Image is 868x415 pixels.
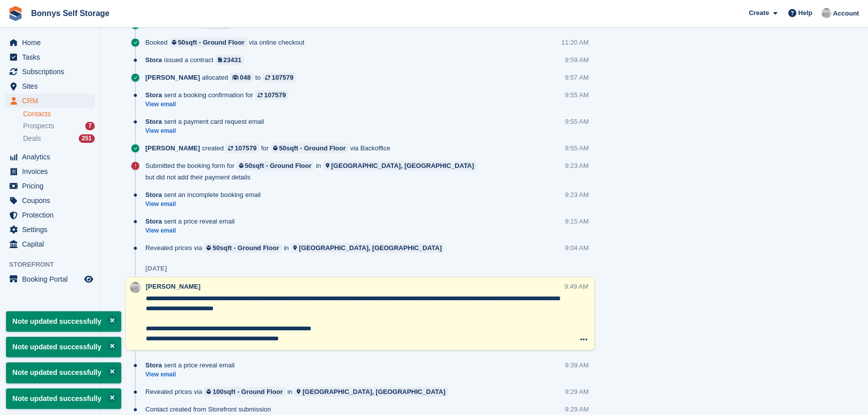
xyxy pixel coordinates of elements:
[145,117,162,126] span: Stora
[145,370,240,379] a: View email
[5,79,95,93] a: menu
[145,360,240,370] div: sent a price reveal email
[145,217,162,226] span: Stora
[145,243,449,253] div: Revealed prices via in
[23,121,95,131] a: Prospects 7
[145,117,269,126] div: sent a payment card request email
[130,282,141,293] img: James Bonny
[331,161,474,170] div: [GEOGRAPHIC_DATA], [GEOGRAPHIC_DATA]
[145,190,162,199] span: Stora
[22,65,82,79] span: Subscriptions
[565,243,589,253] div: 9:04 AM
[145,127,269,135] a: View email
[271,143,348,153] a: 50sqft - Ground Floor
[22,223,82,237] span: Settings
[5,179,95,193] a: menu
[565,360,589,370] div: 9:39 AM
[79,134,95,143] div: 251
[5,50,95,64] a: menu
[565,55,589,65] div: 9:59 AM
[178,38,245,47] div: 50sqft - Ground Floor
[565,190,589,199] div: 9:23 AM
[145,161,565,182] div: Submitted the booking form for in but did not add their payment details
[204,243,282,253] a: 50sqft - Ground Floor
[145,100,293,109] a: View email
[5,65,95,79] a: menu
[8,6,23,21] img: stora-icon-8386f47178a22dfd0bd8f6a31ec36ba5ce8667c1dd55bd0f319d3a0aa187defe.svg
[22,193,82,207] span: Coupons
[145,265,167,273] div: [DATE]
[145,190,266,199] div: sent an incomplete booking email
[564,282,588,291] div: 9:49 AM
[5,36,95,50] a: menu
[5,150,95,164] a: menu
[9,260,100,270] span: Storefront
[833,9,859,19] span: Account
[294,387,448,396] a: [GEOGRAPHIC_DATA], [GEOGRAPHIC_DATA]
[263,73,296,82] a: 107579
[145,90,162,100] span: Stora
[5,164,95,178] a: menu
[145,38,309,47] div: Booked via online checkout
[323,161,477,170] a: [GEOGRAPHIC_DATA], [GEOGRAPHIC_DATA]
[145,73,301,82] div: allocated to
[145,217,240,226] div: sent a price reveal email
[169,38,247,47] a: 50sqft - Ground Floor
[291,243,444,253] a: [GEOGRAPHIC_DATA], [GEOGRAPHIC_DATA]
[226,143,259,153] a: 107579
[565,404,589,414] div: 9:29 AM
[6,311,121,332] p: Note updated successfully
[565,143,589,153] div: 9:55 AM
[299,243,442,253] div: [GEOGRAPHIC_DATA], [GEOGRAPHIC_DATA]
[212,243,279,253] div: 50sqft - Ground Floor
[6,337,121,357] p: Note updated successfully
[821,8,831,18] img: James Bonny
[22,272,82,286] span: Booking Portal
[145,360,162,370] span: Stora
[145,200,266,209] a: View email
[22,237,82,251] span: Capital
[27,5,113,22] a: Bonnys Self Storage
[565,161,589,170] div: 9:23 AM
[5,237,95,251] a: menu
[240,73,251,82] div: 048
[5,223,95,237] a: menu
[22,79,82,93] span: Sites
[145,404,276,414] div: Contact created from Storefront submission
[145,143,200,153] span: [PERSON_NAME]
[22,208,82,222] span: Protection
[264,90,286,100] div: 107579
[22,150,82,164] span: Analytics
[5,272,95,286] a: menu
[565,387,589,396] div: 9:29 AM
[5,94,95,108] a: menu
[5,208,95,222] a: menu
[22,94,82,108] span: CRM
[145,143,395,153] div: created for via Backoffice
[5,193,95,207] a: menu
[215,55,244,65] a: 23431
[565,117,589,126] div: 9:55 AM
[22,164,82,178] span: Invoices
[85,122,95,130] div: 7
[6,362,121,383] p: Note updated successfully
[22,50,82,64] span: Tasks
[83,273,95,285] a: Preview store
[303,387,446,396] div: [GEOGRAPHIC_DATA], [GEOGRAPHIC_DATA]
[145,55,162,65] span: Stora
[23,134,41,143] span: Deals
[23,133,95,144] a: Deals 251
[565,90,589,100] div: 9:55 AM
[22,179,82,193] span: Pricing
[237,161,314,170] a: 50sqft - Ground Floor
[224,55,242,65] div: 23431
[145,227,240,235] a: View email
[23,121,54,131] span: Prospects
[22,36,82,50] span: Home
[565,73,589,82] div: 9:57 AM
[6,388,121,409] p: Note updated successfully
[255,90,288,100] a: 107579
[272,73,293,82] div: 107579
[230,73,253,82] a: 048
[798,8,812,18] span: Help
